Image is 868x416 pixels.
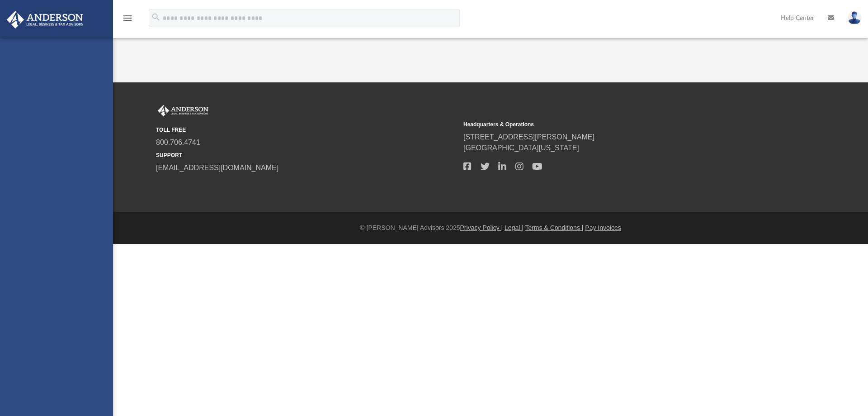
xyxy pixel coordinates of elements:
a: [STREET_ADDRESS][PERSON_NAME] [463,133,594,141]
img: Anderson Advisors Platinum Portal [4,11,86,29]
img: Anderson Advisors Platinum Portal [156,105,210,117]
a: Privacy Policy | [460,224,503,231]
i: menu [122,13,133,24]
div: © [PERSON_NAME] Advisors 2025 [113,223,868,233]
small: Headquarters & Operations [463,120,764,129]
a: [EMAIL_ADDRESS][DOMAIN_NAME] [156,164,278,172]
small: TOLL FREE [156,126,457,134]
a: Legal | [505,224,524,231]
small: SUPPORT [156,151,457,159]
i: search [151,12,161,22]
a: Pay Invoices [585,224,621,231]
a: [GEOGRAPHIC_DATA][US_STATE] [463,144,579,152]
a: Terms & Conditions | [525,224,584,231]
a: 800.706.4741 [156,139,200,146]
a: menu [122,17,133,24]
img: User Pic [848,11,861,24]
